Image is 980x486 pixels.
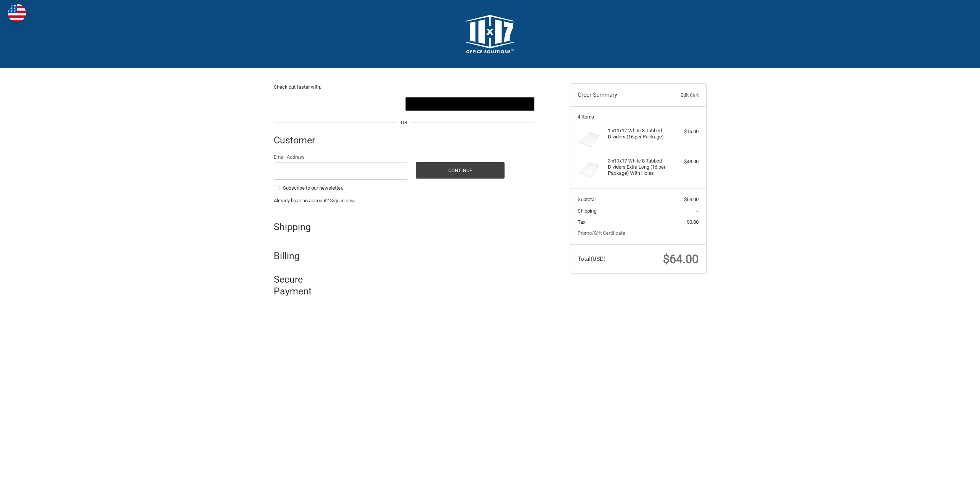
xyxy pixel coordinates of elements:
span: -- [696,208,699,214]
span: Total (USD) [578,255,606,262]
button: Google Pay [405,97,534,111]
h2: Secure Payment [274,273,325,297]
h3: Order Summary [578,91,661,99]
h4: 1 x 11x17 White 8 Tabbed Dividers (16 per Package) [608,128,666,140]
span: Subtotal [578,197,596,202]
span: $64.00 [684,197,699,202]
a: Sign in now [330,198,355,203]
img: duty and tax information for United States [8,4,26,22]
h2: Customer [274,134,318,146]
h2: Billing [274,250,318,262]
a: Promo/Gift Certificate [578,230,625,236]
a: Edit Cart [661,91,699,99]
div: $16.00 [668,128,699,135]
span: Tax [578,219,585,225]
h2: Shipping [274,221,318,233]
label: Email Address [274,153,408,161]
span: Shipping [578,208,596,214]
h4: 3 x 11x17 White 8 Tabbed Dividers Extra Long (16 per Package) With Holes [608,158,666,177]
p: Check out faster with: [274,83,534,91]
button: Continue [416,162,505,179]
span: OR [397,119,411,127]
span: $0.00 [687,219,699,225]
div: $48.00 [668,158,699,166]
span: $64.00 [663,252,699,266]
img: 11x17.com [466,15,514,53]
h3: 4 Items [578,114,699,120]
span: Subscribe to our newsletter. [283,185,343,191]
p: Already have an account? [274,197,505,205]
